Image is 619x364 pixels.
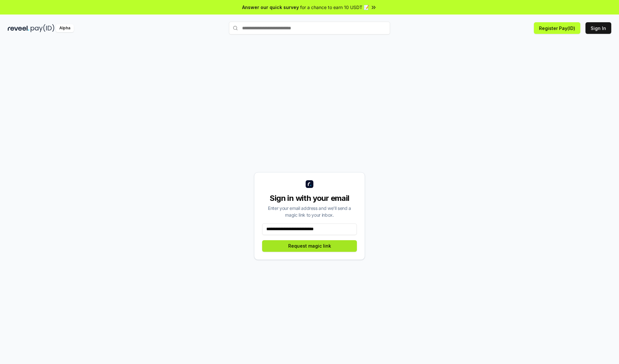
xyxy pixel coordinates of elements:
img: logo_small [306,180,313,188]
img: pay_id [31,24,54,32]
div: Enter your email address and we’ll send a magic link to your inbox. [262,205,357,218]
img: reveel_dark [8,24,29,32]
div: Sign in with your email [262,193,357,203]
button: Sign In [585,22,611,34]
button: Request magic link [262,240,357,252]
div: Alpha [56,24,74,32]
span: for a chance to earn 10 USDT 📝 [300,4,369,11]
button: Register Pay(ID) [534,22,580,34]
span: Answer our quick survey [242,4,299,11]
